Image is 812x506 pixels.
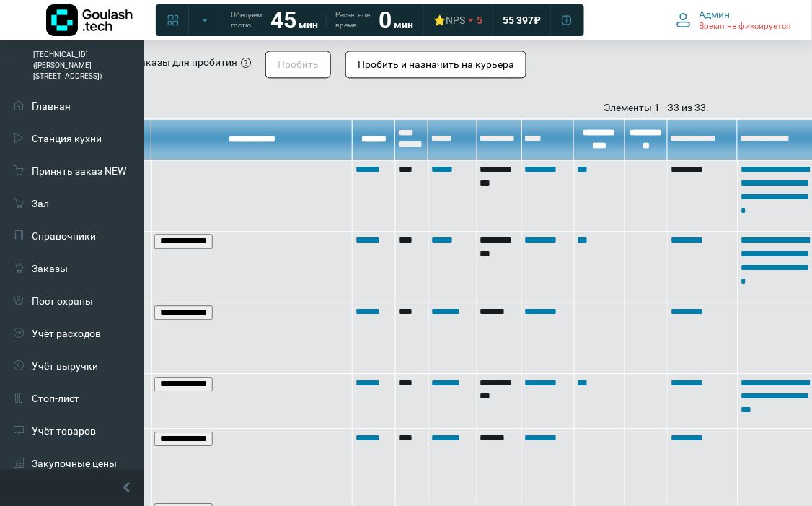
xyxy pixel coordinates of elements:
[668,5,800,35] button: Админ Время не фиксируется
[700,21,792,32] span: Время не фиксируется
[446,14,465,26] span: NPS
[477,14,482,27] span: 5
[87,55,237,70] div: Выберите заказы для пробития
[222,7,422,33] a: Обещаем гостю 45 мин Расчетное время 0 мин
[231,10,262,30] span: Обещаем гостю
[433,14,465,27] div: ⭐
[345,51,526,78] button: Пробить и назначить на курьера
[265,51,331,78] button: Пробить
[534,14,541,27] span: ₽
[425,7,491,33] a: ⭐NPS 5
[379,6,392,34] strong: 0
[494,7,550,33] a: 55 397 ₽
[700,8,731,21] span: Админ
[503,14,534,27] span: 55 397
[335,10,370,30] span: Расчетное время
[299,19,318,30] span: мин
[270,6,296,34] strong: 45
[394,19,413,30] span: мин
[87,100,710,115] div: Элементы 1—33 из 33.
[46,4,133,36] img: Логотип компании Goulash.tech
